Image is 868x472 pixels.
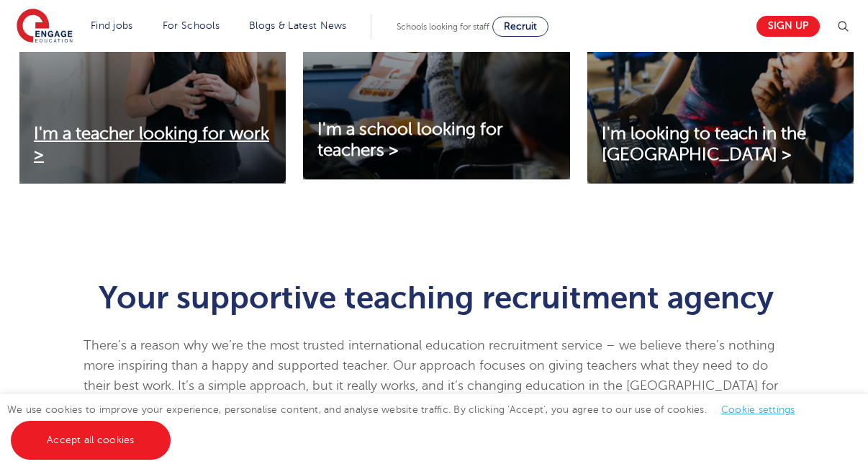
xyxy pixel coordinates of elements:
a: Recruit [492,17,548,37]
span: I'm a school looking for teachers > [317,120,503,160]
a: Find jobs [91,20,133,31]
span: I'm looking to teach in the [GEOGRAPHIC_DATA] > [602,124,806,164]
a: Accept all cookies [11,421,171,460]
span: There’s a reason why we’re the most trusted international education recruitment service – we beli... [83,338,778,413]
a: I'm looking to teach in the [GEOGRAPHIC_DATA] > [587,124,854,166]
a: I'm a school looking for teachers > [303,120,569,161]
img: Engage Education [17,9,73,45]
a: For Schools [163,20,220,31]
a: Sign up [756,16,820,37]
span: Recruit [504,21,537,32]
a: I'm a teacher looking for work > [19,124,286,166]
span: We use cookies to improve your experience, personalise content, and analyse website traffic. By c... [7,404,810,445]
h1: Your supportive teaching recruitment agency [83,282,790,313]
span: Schools looking for staff [397,22,489,32]
span: I'm a teacher looking for work > [34,124,269,164]
a: Cookie settings [721,404,795,415]
a: Blogs & Latest News [249,20,347,31]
